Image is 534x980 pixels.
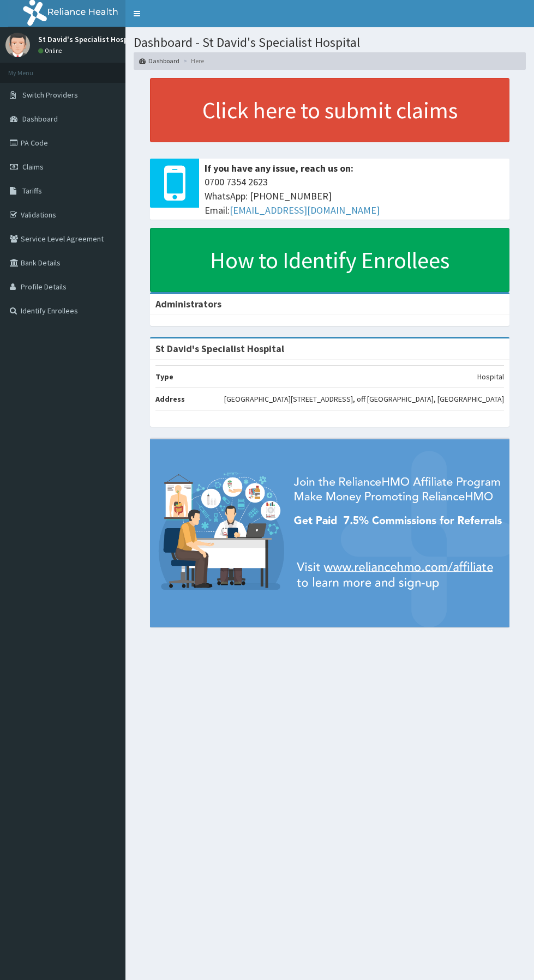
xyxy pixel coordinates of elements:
strong: St David's Specialist Hospital [155,342,284,355]
img: provider-team-banner.png [150,439,509,627]
a: Click here to submit claims [150,78,509,142]
b: Type [155,372,173,382]
p: [GEOGRAPHIC_DATA][STREET_ADDRESS], off [GEOGRAPHIC_DATA], [GEOGRAPHIC_DATA] [224,394,504,404]
span: Dashboard [22,114,58,124]
h1: Dashboard - St David's Specialist Hospital [134,35,526,50]
span: Tariffs [22,186,42,196]
li: Here [181,56,204,65]
a: [EMAIL_ADDRESS][DOMAIN_NAME] [230,204,380,216]
b: If you have any issue, reach us on: [205,162,353,174]
a: Online [38,47,64,55]
a: Dashboard [139,56,179,65]
p: St David's Specialist Hospital [38,35,140,43]
span: Switch Providers [22,90,78,100]
b: Address [155,394,185,404]
span: Claims [22,162,44,172]
a: How to Identify Enrollees [150,228,509,292]
span: 0700 7354 2623 WhatsApp: [PHONE_NUMBER] Email: [205,175,504,217]
b: Administrators [155,298,221,310]
p: Hospital [477,371,504,382]
img: User Image [5,33,30,57]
